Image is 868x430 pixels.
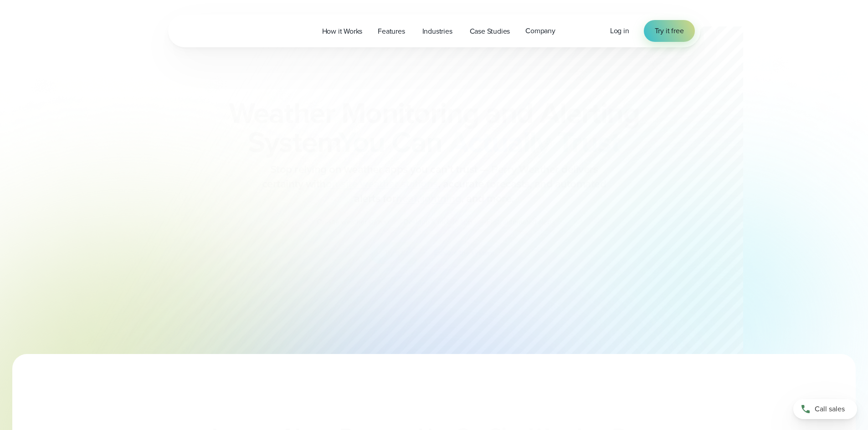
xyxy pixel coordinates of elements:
span: How it Works [322,26,363,37]
a: How it Works [314,22,370,40]
span: Case Studies [470,26,510,37]
a: Call sales [793,399,857,419]
span: Company [525,25,555,36]
span: Call sales [815,404,845,415]
span: Features [378,26,405,37]
a: Try it free [644,20,695,42]
a: Case Studies [462,22,518,40]
a: Log in [610,25,629,36]
span: Industries [422,26,452,37]
span: Try it free [655,25,684,36]
span: Log in [610,25,629,36]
